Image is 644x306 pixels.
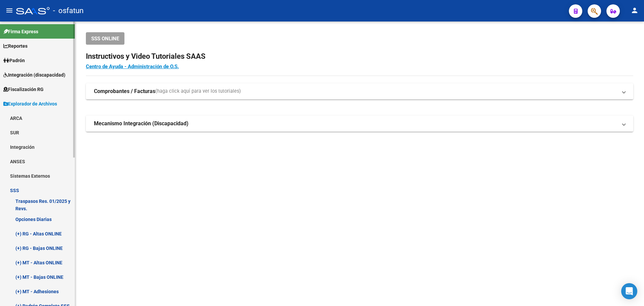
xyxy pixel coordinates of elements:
[3,28,38,35] span: Firma Express
[86,83,633,99] mat-expansion-panel-header: Comprobantes / Facturas(haga click aquí para ver los tutoriales)
[94,120,189,127] strong: Mecanismo Integración (Discapacidad)
[86,32,124,45] button: SSS ONLINE
[86,116,633,132] mat-expansion-panel-header: Mecanismo Integración (Discapacidad)
[3,86,44,93] span: Fiscalización RG
[3,42,28,50] span: Reportes
[91,36,119,42] span: SSS ONLINE
[5,6,13,14] mat-icon: menu
[621,283,637,299] div: Open Intercom Messenger
[53,3,84,18] span: - osfatun
[155,88,241,95] span: (haga click aquí para ver los tutoriales)
[86,50,633,63] h2: Instructivos y Video Tutoriales SAAS
[86,63,179,70] a: Centro de Ayuda - Administración de O.S.
[94,88,155,95] strong: Comprobantes / Facturas
[3,57,25,64] span: Padrón
[3,100,57,107] span: Explorador de Archivos
[631,6,639,14] mat-icon: person
[3,71,65,79] span: Integración (discapacidad)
